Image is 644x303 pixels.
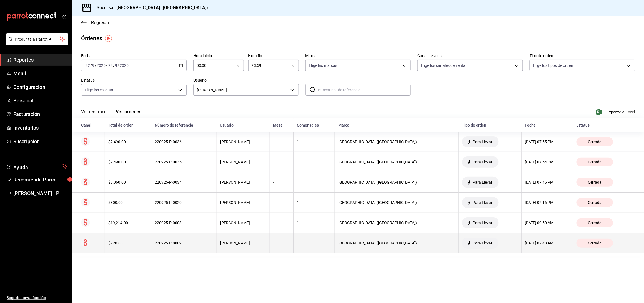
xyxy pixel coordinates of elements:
div: Fecha [525,123,570,127]
input: ---- [119,63,129,68]
h3: Sucursal: [GEOGRAPHIC_DATA] ([GEOGRAPHIC_DATA]) [92,4,208,11]
div: 220925-P-0002 [155,241,213,245]
label: Usuario [193,79,299,82]
label: Canal de venta [417,54,523,58]
div: [DATE] 07:55 PM [525,140,570,144]
div: 220925-P-0020 [155,200,213,205]
div: $2,490.00 [108,140,148,144]
input: ---- [96,63,106,68]
button: Exportar a Excel [597,109,635,115]
div: [PERSON_NAME] [220,140,266,144]
span: Elige las marcas [309,63,337,68]
label: Estatus [81,79,187,82]
div: 1 [297,160,331,164]
span: Elige los estatus [85,87,113,93]
div: $720.00 [108,241,148,245]
div: $19,214.00 [108,221,148,225]
span: Reportes [13,56,67,64]
div: - [273,160,290,164]
span: Cerrada [586,160,604,164]
div: Número de referencia [155,123,214,127]
span: Para Llevar [470,241,495,245]
div: Órdenes [81,34,102,42]
label: Marca [305,54,411,58]
span: Pregunta a Parrot AI [15,36,60,42]
div: - [273,140,290,144]
span: Cerrada [586,241,604,245]
div: [GEOGRAPHIC_DATA] ([GEOGRAPHIC_DATA]) [338,140,455,144]
span: Sugerir nueva función [7,295,67,301]
div: [DATE] 07:54 PM [525,160,570,164]
input: Buscar no. de referencia [318,84,411,95]
span: Configuración [13,83,67,91]
div: $2,490.00 [108,160,148,164]
div: [DATE] 07:46 PM [525,180,570,185]
div: [PERSON_NAME] [220,200,266,205]
div: [DATE] 09:50 AM [525,221,570,225]
span: Elige los tipos de orden [533,63,573,68]
span: Para Llevar [470,180,495,185]
span: Cerrada [586,140,604,144]
span: Personal [13,97,67,104]
div: [GEOGRAPHIC_DATA] ([GEOGRAPHIC_DATA]) [338,200,455,205]
div: [DATE] 07:48 AM [525,241,570,245]
div: Canal [81,123,101,127]
button: Ver resumen [81,109,107,118]
div: [PERSON_NAME] [220,180,266,185]
div: navigation tabs [81,109,142,118]
span: Inventarios [13,124,67,132]
div: Estatus [577,123,635,127]
span: / [113,63,115,68]
span: - [106,63,107,68]
span: / [118,63,119,68]
input: -- [85,63,90,68]
div: $3,060.00 [108,180,148,185]
div: - [273,221,290,225]
div: [GEOGRAPHIC_DATA] ([GEOGRAPHIC_DATA]) [338,241,455,245]
a: Pregunta a Parrot AI [4,40,68,46]
span: Cerrada [586,200,604,205]
div: 1 [297,241,331,245]
div: [DATE] 02:16 PM [525,200,570,205]
div: 220925-P-0036 [155,140,213,144]
span: Para Llevar [470,160,495,164]
div: Total de orden [108,123,148,127]
div: [GEOGRAPHIC_DATA] ([GEOGRAPHIC_DATA]) [338,160,455,164]
span: [PERSON_NAME] [197,87,289,93]
div: 220925-P-0008 [155,221,213,225]
button: Pregunta a Parrot AI [6,33,68,45]
div: Mesa [273,123,290,127]
span: Cerrada [586,221,604,225]
label: Fecha [81,54,187,58]
img: Tooltip marker [105,35,112,42]
div: $300.00 [108,200,148,205]
button: open_drawer_menu [61,14,66,19]
div: Marca [338,123,455,127]
button: Regresar [81,20,109,25]
input: -- [108,63,113,68]
div: 220925-P-0034 [155,180,213,185]
div: 1 [297,180,331,185]
div: - [273,180,290,185]
input: -- [115,63,118,68]
div: [GEOGRAPHIC_DATA] ([GEOGRAPHIC_DATA]) [338,180,455,185]
div: Comensales [297,123,332,127]
span: Regresar [91,20,109,25]
span: [PERSON_NAME] LP [13,190,67,197]
span: Cerrada [586,180,604,185]
div: 1 [297,200,331,205]
span: / [90,63,92,68]
div: [PERSON_NAME] [220,241,266,245]
span: Para Llevar [470,221,495,225]
span: Menú [13,70,67,77]
div: - [273,200,290,205]
span: Para Llevar [470,200,495,205]
div: 1 [297,221,331,225]
button: Ver órdenes [116,109,142,118]
span: / [95,63,96,68]
span: Para Llevar [470,140,495,144]
div: Tipo de orden [462,123,518,127]
span: Recomienda Parrot [13,176,67,183]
